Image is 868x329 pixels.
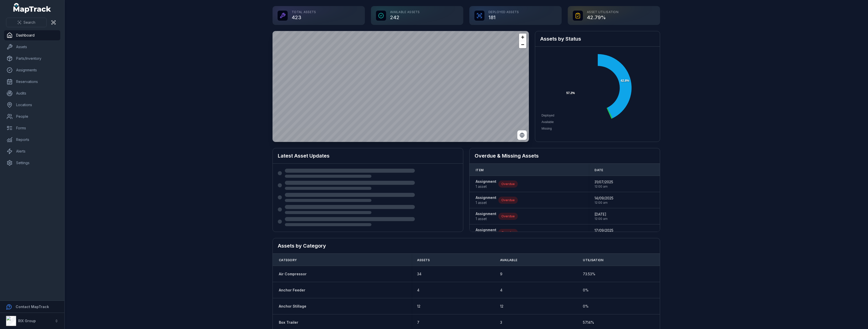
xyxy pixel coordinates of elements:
[279,304,306,309] a: Anchor Stillage
[594,180,613,189] time: 7/31/2025, 12:00:00 AM
[16,305,49,309] strong: Contact MapTrack
[278,152,458,159] h2: Latest Asset Updates
[476,179,496,189] a: Assignment1 asset
[594,212,608,221] time: 9/13/2025, 12:00:00 AM
[4,30,60,40] a: Dashboard
[476,211,496,216] strong: Assignment
[583,272,595,277] span: 73.53 %
[500,288,502,293] span: 4
[541,120,554,124] span: Available
[594,180,613,185] span: 31/07/2025
[476,179,496,184] strong: Assignment
[594,228,613,233] span: 17/09/2025
[583,258,603,262] span: Utilisation
[279,288,305,293] a: Anchor Feeder
[594,168,603,172] span: Date
[594,196,613,201] span: 14/09/2025
[476,211,496,221] a: Assignment1 asset
[475,152,655,159] h2: Overdue & Missing Assets
[417,272,421,277] span: 34
[6,18,47,27] button: Search
[417,304,420,309] span: 12
[517,130,527,140] button: Switch to Satellite View
[417,258,430,262] span: Assets
[4,88,60,98] a: Audits
[498,181,518,188] div: Overdue
[500,258,518,262] span: Available
[594,185,613,189] span: 12:00 am
[519,41,526,48] button: Zoom out
[594,217,608,221] span: 12:00 am
[279,272,307,277] a: Air Compressor
[476,227,496,232] strong: Assignment
[498,229,518,236] div: Overdue
[519,34,526,41] button: Zoom in
[500,320,502,325] span: 3
[278,242,655,249] h2: Assets by Category
[4,111,60,122] a: People
[4,77,60,87] a: Reservations
[594,201,613,205] span: 12:00 am
[417,320,419,325] span: 7
[594,228,613,237] time: 9/17/2025, 12:00:00 AM
[583,320,594,325] span: 57.14 %
[279,320,298,325] a: Box Trailer
[13,3,51,13] a: MapTrack
[4,135,60,145] a: Reports
[4,146,60,156] a: Alerts
[273,31,529,142] canvas: Map
[4,123,60,133] a: Forms
[476,195,496,200] strong: Assignment
[594,196,613,205] time: 9/14/2025, 12:00:00 AM
[583,288,589,293] span: 0 %
[500,304,503,309] span: 12
[18,319,36,323] strong: RIX Group
[4,65,60,75] a: Assignments
[476,227,496,237] a: Assignment
[417,288,419,293] span: 4
[476,195,496,205] a: Assignment1 asset
[279,258,297,262] span: Category
[541,127,552,130] span: Missing
[476,216,496,221] span: 1 asset
[4,100,60,110] a: Locations
[583,304,589,309] span: 0 %
[476,168,483,172] span: Item
[498,197,518,204] div: Overdue
[4,158,60,168] a: Settings
[594,212,608,217] span: [DATE]
[498,213,518,220] div: Overdue
[541,114,554,117] span: Deployed
[476,184,496,189] span: 1 asset
[4,53,60,64] a: Parts/Inventory
[540,35,655,42] h2: Assets by Status
[476,200,496,205] span: 1 asset
[23,20,35,25] span: Search
[4,42,60,52] a: Assets
[500,272,502,277] span: 9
